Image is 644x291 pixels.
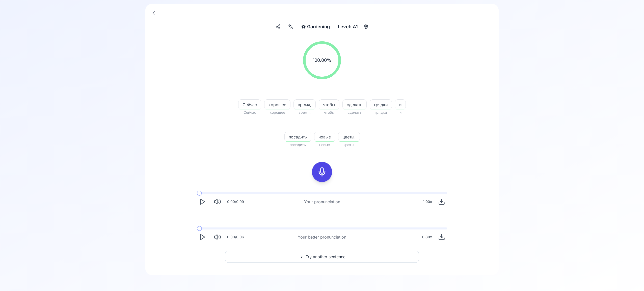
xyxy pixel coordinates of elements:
button: хорошее [264,99,290,109]
span: грядки [370,102,392,108]
button: Download audio [436,231,447,243]
span: Try another sentence [306,254,345,260]
button: Play [197,196,208,207]
button: время, [293,99,316,109]
button: новые [314,132,335,142]
button: Try another sentence [225,251,419,263]
div: Level: A1 [336,22,360,31]
span: хорошее [264,109,290,115]
div: Your better pronunciation [298,234,346,240]
button: Play [197,231,208,243]
span: грядки [370,109,392,115]
div: 0:00 / 0:06 [227,235,244,240]
span: посадить [284,142,311,148]
span: цветы. [338,134,360,140]
button: ✿Gardening [299,22,332,31]
span: чтобы [319,109,339,115]
div: 0:00 / 0:09 [227,199,244,204]
span: посадить [285,134,311,140]
span: чтобы [319,102,339,108]
span: ✿ [301,23,306,30]
span: Сейчас [238,109,261,115]
button: грядки [370,99,392,109]
span: новые [314,142,335,148]
span: время, [294,102,315,108]
div: Your pronunciation [304,199,340,205]
button: посадить [284,132,311,142]
button: Download audio [436,196,447,207]
span: время, [293,109,316,115]
button: и [395,99,406,109]
button: сделать [342,99,367,109]
button: чтобы [319,99,339,109]
button: Mute [212,231,223,243]
span: Gardening [307,23,330,30]
span: сделать [343,102,366,108]
div: 0.80 x [420,232,434,242]
span: хорошее [264,102,290,108]
span: цветы [338,142,360,148]
button: Mute [212,196,223,207]
button: цветы. [338,132,360,142]
span: сделать [342,109,367,115]
span: и [395,102,406,108]
span: Сейчас [238,102,261,108]
span: и [395,109,406,115]
span: новые [314,134,335,140]
span: 100.00 % [313,57,331,64]
div: 1.00 x [421,197,434,207]
button: Сейчас [238,99,261,109]
button: Level: A1 [336,22,370,31]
